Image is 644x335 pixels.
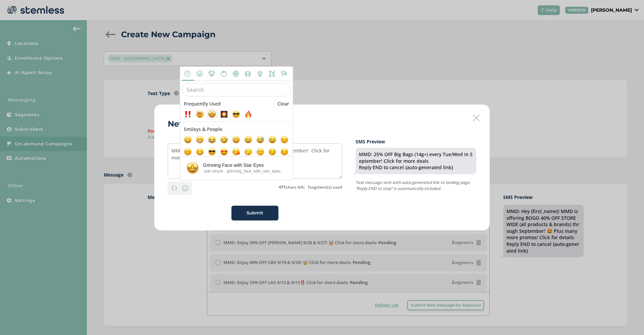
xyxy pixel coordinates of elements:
[247,210,263,216] span: Submit
[356,180,476,192] p: Text message sent with auto-generated link to landing page. “Reply END to stop” is automatically ...
[243,67,255,81] span: Travel & Places
[279,67,291,81] span: Flags
[308,184,310,190] strong: 1
[203,169,224,174] span: :star-struck:
[168,118,288,130] h2: New SMS Message Template
[203,162,289,168] div: Grinning Face with Star Eyes
[172,186,177,191] img: icon-brackets-fa390dc5.svg
[359,151,473,171] div: MMD: 25% OFF Big Bags (14g+) every Tue/Wed in September! Click for more deals Reply END to cancel...
[267,67,279,81] span: Symbols
[279,184,286,190] strong: 471
[182,98,291,108] span: Frequently Used
[182,83,291,96] input: Search
[277,101,289,107] a: Clear
[279,184,305,190] label: chars left;
[255,67,267,81] span: Objects
[218,67,230,81] span: Food & Drink
[226,169,281,174] span: :grinning_face_with_star_eyes:
[610,303,644,335] iframe: Chat Widget
[231,206,278,220] button: Submit
[230,67,243,81] span: Activity
[181,184,189,192] img: icon-smiley-d6edb5a7.svg
[194,67,206,81] span: Smileys & People
[206,67,218,81] span: Animals & Nature
[182,67,194,81] span: Frequently Used
[308,184,342,190] label: segment(s) used
[356,138,476,145] label: SMS Preview
[182,123,291,134] span: Smileys & People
